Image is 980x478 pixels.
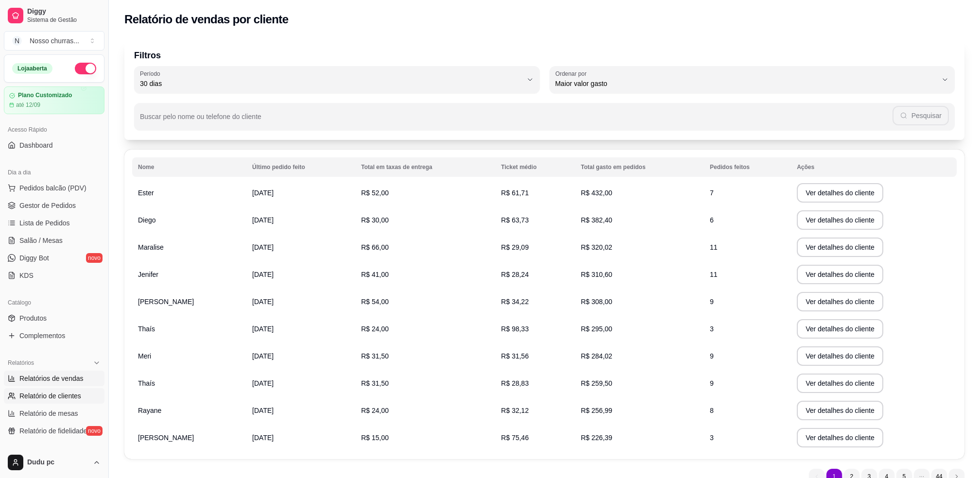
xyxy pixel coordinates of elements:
span: R$ 284,02 [581,352,613,360]
span: R$ 31,50 [361,379,389,387]
span: Ester [138,189,154,197]
a: Produtos [4,310,104,326]
span: R$ 226,39 [581,434,613,442]
span: R$ 308,00 [581,298,613,306]
span: Pedidos balcão (PDV) [19,183,86,193]
a: KDS [4,268,104,283]
article: até 12/09 [16,101,40,109]
span: Diggy Bot [19,253,49,263]
button: Ver detalhes do cliente [797,319,883,339]
span: Diggy [27,7,101,16]
span: R$ 63,73 [501,216,529,224]
button: Ver detalhes do cliente [797,265,883,284]
button: Dudu pc [4,451,104,474]
span: R$ 31,56 [501,352,529,360]
th: Total em taxas de entrega [355,157,495,177]
button: Ver detalhes do cliente [797,183,883,203]
span: R$ 310,60 [581,271,613,278]
th: Ticket médio [495,157,575,177]
a: DiggySistema de Gestão [4,4,104,27]
span: Meri [138,352,151,360]
th: Total gasto em pedidos [575,157,705,177]
a: Dashboard [4,137,104,153]
span: [PERSON_NAME] [138,298,194,306]
span: 7 [710,189,714,197]
span: [DATE] [252,216,274,224]
div: Dia a dia [4,165,104,180]
th: Último pedido feito [246,157,355,177]
span: 3 [710,325,714,333]
span: Relatório de fidelidade [19,426,87,436]
span: Relatórios de vendas [19,374,84,383]
input: Buscar pelo nome ou telefone do cliente [140,116,893,125]
button: Alterar Status [75,63,96,74]
span: Lista de Pedidos [19,218,70,228]
span: Thaís [138,379,155,387]
span: 6 [710,216,714,224]
button: Ver detalhes do cliente [797,238,883,257]
span: [DATE] [252,434,274,442]
span: Thaís [138,325,155,333]
span: 11 [710,271,718,278]
span: KDS [19,271,34,280]
th: Nome [132,157,246,177]
span: R$ 31,50 [361,352,389,360]
button: Ver detalhes do cliente [797,292,883,311]
span: Maior valor gasto [555,79,938,88]
a: Relatórios de vendas [4,371,104,386]
span: Gestor de Pedidos [19,201,76,210]
span: Relatório de mesas [19,409,78,418]
span: R$ 98,33 [501,325,529,333]
button: Select a team [4,31,104,51]
span: R$ 28,24 [501,271,529,278]
span: R$ 66,00 [361,243,389,251]
a: Plano Customizadoaté 12/09 [4,86,104,114]
span: 11 [710,243,718,251]
span: [PERSON_NAME] [138,434,194,442]
span: R$ 34,22 [501,298,529,306]
span: R$ 29,09 [501,243,529,251]
span: R$ 32,12 [501,407,529,414]
div: Loja aberta [12,63,52,74]
a: Complementos [4,328,104,343]
a: Diggy Botnovo [4,250,104,266]
span: [DATE] [252,298,274,306]
span: Relatório de clientes [19,391,81,401]
span: 9 [710,352,714,360]
span: R$ 432,00 [581,189,613,197]
span: R$ 15,00 [361,434,389,442]
p: Filtros [134,49,955,62]
span: [DATE] [252,271,274,278]
th: Ações [791,157,957,177]
span: R$ 295,00 [581,325,613,333]
span: Relatórios [8,359,34,367]
button: Ver detalhes do cliente [797,374,883,393]
span: Maralise [138,243,164,251]
span: Dashboard [19,140,53,150]
button: Ver detalhes do cliente [797,428,883,447]
span: 9 [710,298,714,306]
a: Relatório de fidelidadenovo [4,423,104,439]
span: R$ 52,00 [361,189,389,197]
span: 30 dias [140,79,522,88]
span: R$ 259,50 [581,379,613,387]
span: Rayane [138,407,161,414]
span: R$ 24,00 [361,407,389,414]
span: Diego [138,216,156,224]
span: R$ 54,00 [361,298,389,306]
span: 8 [710,407,714,414]
span: R$ 382,40 [581,216,613,224]
h2: Relatório de vendas por cliente [124,12,289,27]
div: Nosso churras ... [30,36,79,46]
a: Gestor de Pedidos [4,198,104,213]
button: Ver detalhes do cliente [797,346,883,366]
span: R$ 75,46 [501,434,529,442]
span: [DATE] [252,189,274,197]
span: Jenifer [138,271,158,278]
span: R$ 41,00 [361,271,389,278]
span: R$ 320,02 [581,243,613,251]
article: Plano Customizado [18,92,72,99]
span: 3 [710,434,714,442]
span: Dudu pc [27,458,89,467]
label: Período [140,69,163,78]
